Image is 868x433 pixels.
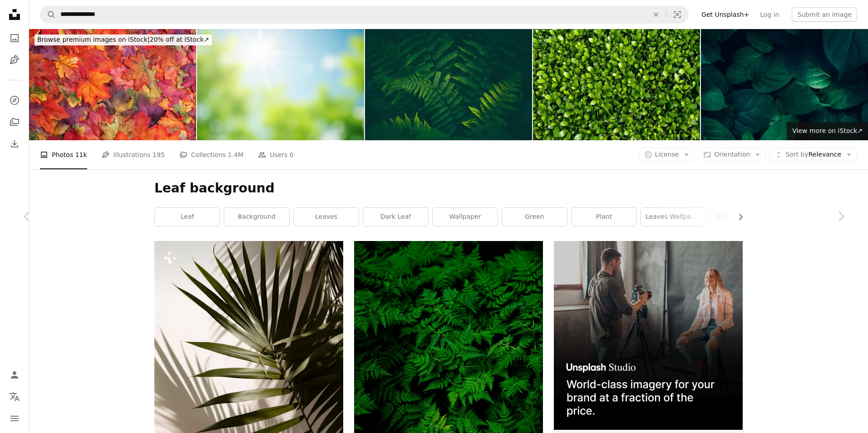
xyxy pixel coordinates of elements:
[639,148,695,162] button: License
[290,150,294,160] span: 0
[258,140,294,169] a: Users 0
[5,366,24,384] a: Log in / Sign up
[365,29,532,140] img: Fern Background
[732,208,743,226] button: scroll list to the right
[655,151,679,158] span: License
[814,173,868,260] a: Next
[787,122,868,140] a: View more on iStock↗
[769,148,857,162] button: Sort byRelevance
[5,51,24,69] a: Illustrations
[554,241,743,430] img: file-1715651741414-859baba4300dimage
[755,7,784,22] a: Log in
[696,7,755,22] a: Get Unsplash+
[792,127,863,134] span: View more on iStock ↗
[154,180,743,197] h1: Leaf background
[102,140,165,169] a: Illustrations 195
[29,29,196,140] img: Fall Leaves
[363,208,428,226] a: dark leaf
[154,378,343,386] a: a palm leaf casts a shadow on a wall
[5,388,24,406] button: Language
[5,113,24,131] a: Collections
[179,140,243,169] a: Collections 1.4M
[294,208,359,226] a: leaves
[40,5,689,24] form: Find visuals sitewide
[646,6,666,23] button: Clear
[153,150,165,160] span: 195
[698,148,766,162] button: Orientation
[710,208,775,226] a: dark green leaf
[155,208,220,226] a: leaf
[433,208,498,226] a: wallpaper
[5,409,24,428] button: Menu
[792,7,857,22] button: Submit an image
[641,208,706,226] a: leaves wallpaper
[533,29,700,140] img: Plant Background
[354,379,543,387] a: photo of green fern plant
[40,6,56,23] button: Search Unsplash
[29,29,217,51] a: Browse premium images on iStock|20% off at iStock↗
[785,150,841,159] span: Relevance
[5,91,24,109] a: Explore
[197,29,364,140] img: Blurred spring flower background with sunny blossoms, soft focus floral scene, gentle nature imag...
[502,208,567,226] a: green
[5,135,24,153] a: Download History
[714,151,750,158] span: Orientation
[666,6,688,23] button: Visual search
[228,150,243,160] span: 1.4M
[572,208,636,226] a: plant
[5,29,24,47] a: Photos
[37,36,149,43] span: Browse premium images on iStock |
[35,34,212,45] div: 20% off at iStock ↗
[224,208,289,226] a: background
[701,29,868,140] img: abstract green leaf texture, nature background.
[785,151,808,158] span: Sort by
